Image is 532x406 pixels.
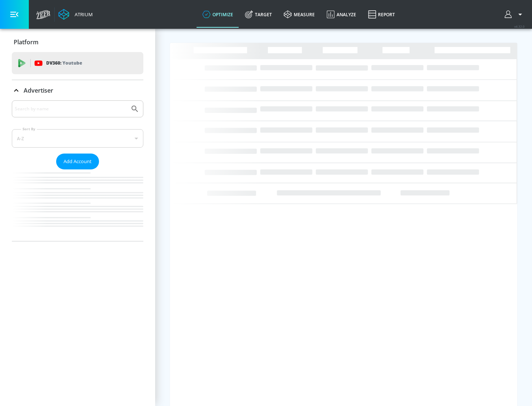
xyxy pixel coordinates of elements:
a: Target [239,1,278,28]
span: Add Account [64,157,92,166]
div: A-Z [12,129,143,148]
a: Atrium [58,9,93,20]
div: Advertiser [12,80,143,101]
button: Add Account [56,154,99,169]
input: Search by name [15,104,127,114]
a: optimize [197,1,239,28]
a: Analyze [321,1,362,28]
p: DV360: [46,59,82,67]
span: v 4.32.0 [514,24,525,28]
label: Sort By [21,127,37,131]
div: Advertiser [12,100,143,241]
a: measure [278,1,321,28]
div: Platform [12,32,143,52]
nav: list of Advertiser [12,169,143,241]
div: DV360: Youtube [12,52,143,74]
p: Advertiser [24,86,53,94]
p: Youtube [62,59,82,67]
a: Report [362,1,401,28]
div: Atrium [72,11,93,18]
p: Platform [14,38,38,46]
